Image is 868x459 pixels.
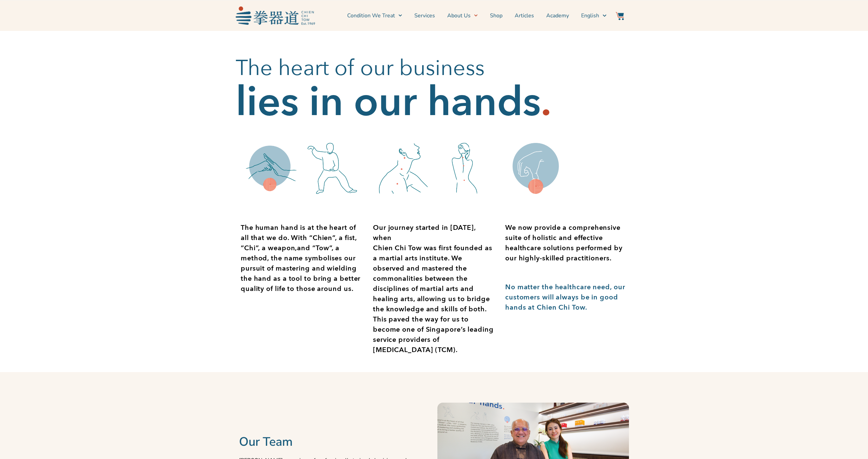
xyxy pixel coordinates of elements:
span: English [581,12,599,20]
div: Page 1 [373,223,495,355]
div: Page 1 [505,282,627,313]
div: Page 1 [505,223,627,263]
a: Articles [515,7,534,24]
p: Our journey started in [DATE], when Chien Chi Tow was first founded as a martial arts institute. ... [373,223,495,355]
a: Condition We Treat [347,7,402,24]
p: We now provide a comprehensive suite of holistic and effective healthcare solutions performed by ... [505,223,627,263]
a: Academy [546,7,569,24]
a: Services [414,7,435,24]
div: Page 1 [241,223,363,294]
p: No matter the healthcare need, our customers will always be in good hands at Chien Chi Tow. [505,282,627,313]
a: About Us [447,7,478,24]
a: Shop [490,7,502,24]
h2: The heart of our business [236,55,632,82]
h2: . [541,89,551,116]
nav: Menu [318,7,607,24]
h2: Our Team [239,435,431,449]
p: The human hand is at the heart of all that we do. With “Chien”, a fist, “Chi”, a weapon,and “Tow”... [241,223,363,294]
h2: lies in our hands [236,89,541,116]
img: Website Icon-03 [616,12,624,20]
a: English [581,7,606,24]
